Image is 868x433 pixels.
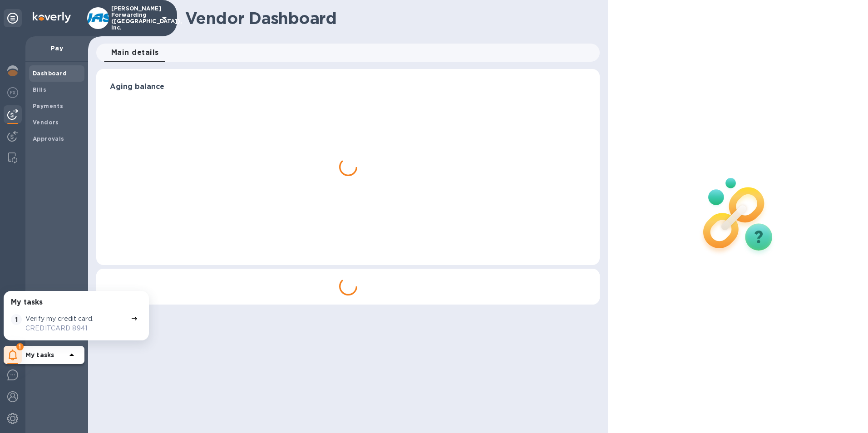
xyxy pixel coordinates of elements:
b: Approvals [33,135,64,142]
p: [PERSON_NAME] Forwarding ([GEOGRAPHIC_DATA]), Inc. [111,5,157,31]
b: Bills [33,86,46,93]
img: Foreign exchange [7,87,18,98]
img: Logo [33,12,71,23]
div: Unpin categories [4,9,22,27]
h3: Aging balance [110,83,586,91]
p: Pay [33,44,81,53]
span: Main details [111,46,159,59]
h1: Vendor Dashboard [185,9,593,28]
span: 1 [11,314,22,325]
p: CREDITCARD 8941 [25,324,127,333]
p: Verify my credit card. [25,314,94,324]
b: Dashboard [33,70,67,77]
b: Payments [33,103,63,109]
h3: My tasks [11,298,43,307]
b: Vendors [33,119,59,126]
b: My tasks [25,351,54,359]
span: 1 [16,343,24,350]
